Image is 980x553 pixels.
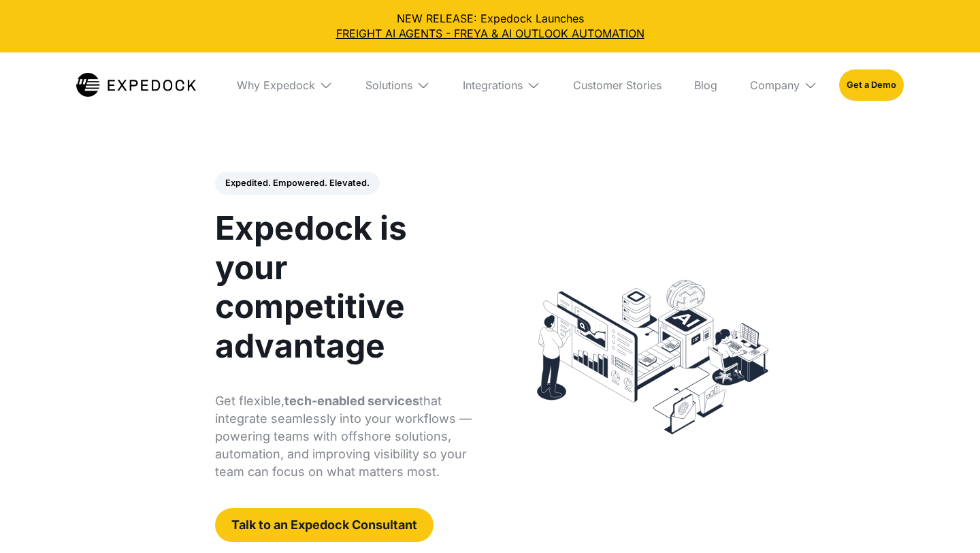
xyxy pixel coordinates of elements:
[215,392,475,481] p: Get flexible, that integrate seamlessly into your workflows — powering teams with offshore soluti...
[750,78,800,92] div: Company
[562,52,672,118] a: Customer Stories
[215,208,475,365] h1: Expedock is your competitive advantage
[355,52,441,118] div: Solutions
[452,52,551,118] div: Integrations
[683,52,728,118] a: Blog
[839,69,904,101] a: Get a Demo
[226,52,344,118] div: Why Expedock
[11,26,969,41] a: FREIGHT AI AGENTS - FREYA & AI OUTLOOK AUTOMATION
[463,78,523,92] div: Integrations
[365,78,412,92] div: Solutions
[912,488,980,553] div: Sohbet Aracı
[739,52,828,118] div: Company
[237,78,315,92] div: Why Expedock
[912,488,980,553] iframe: Chat Widget
[284,394,419,408] strong: tech-enabled services
[11,11,969,42] div: NEW RELEASE: Expedock Launches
